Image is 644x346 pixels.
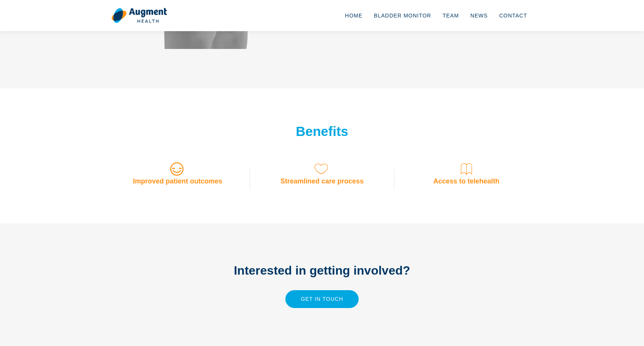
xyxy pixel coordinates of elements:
a: Team [437,3,465,28]
a: News [465,3,494,28]
h3: Improved patient outcomes [111,177,244,186]
h3: Streamlined care process [256,177,389,186]
h3: Access to telehealth [400,177,533,186]
img: logo [111,8,167,24]
a: Get in touch [285,290,359,308]
a: Home [339,3,368,28]
a: Bladder Monitor [368,3,437,28]
h2: Benefits [220,123,425,139]
a: Contact [494,3,533,28]
h2: Interested in getting involved? [220,261,425,280]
